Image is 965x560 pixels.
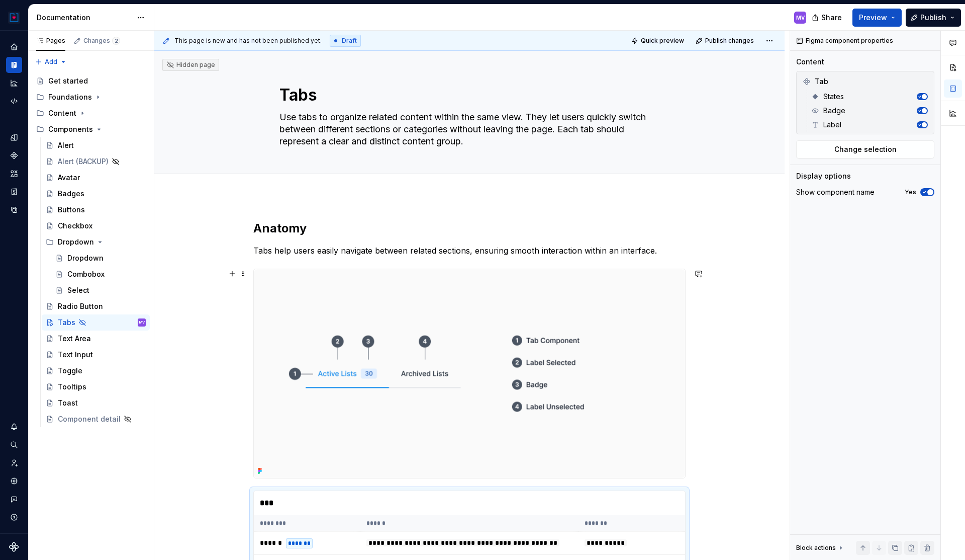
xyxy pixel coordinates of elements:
[112,37,120,45] span: 2
[42,186,150,202] a: Badges
[254,269,685,478] img: 78a19086-6026-4c86-8a3d-742602869332.png
[705,37,754,45] span: Publish changes
[32,121,150,137] div: Components
[83,37,120,45] div: Changes
[42,218,150,234] a: Checkbox
[42,314,150,331] a: TabsMV
[42,363,150,379] a: Toggle
[906,9,961,27] button: Publish
[58,366,82,376] div: Toggle
[6,39,22,55] a: Home
[823,120,841,130] span: Label
[277,83,657,107] textarea: Tabs
[920,13,946,23] span: Publish
[799,73,932,90] div: Tab
[6,437,22,453] button: Search ⌘K
[58,301,103,311] div: Radio Button
[67,285,89,295] div: Select
[42,379,150,395] a: Tooltips
[58,334,91,344] div: Text Area
[42,137,150,153] a: Alert
[58,382,86,392] div: Tooltips
[45,58,57,66] span: Add
[6,491,22,507] button: Contact support
[58,189,84,199] div: Badges
[42,170,150,186] a: Avatar
[32,89,150,105] div: Foundations
[796,541,845,555] div: Block actions
[32,73,150,427] div: Page tree
[58,414,121,424] div: Component detail
[139,317,145,328] div: MV
[6,129,22,145] a: Design tokens
[796,171,851,181] div: Display options
[42,234,150,250] div: Dropdown
[42,411,150,427] a: Component detail
[58,317,75,328] div: Tabs
[9,542,19,552] a: Supernova Logo
[6,166,22,182] a: Assets
[6,473,22,489] a: Settings
[905,188,916,196] label: Yes
[6,184,22,200] a: Storybook stories
[42,202,150,218] a: Buttons
[277,109,657,149] textarea: Use tabs to organize related content within the same view. They let users quickly switch between ...
[67,253,104,263] div: Dropdown
[42,395,150,411] a: Toast
[6,75,22,91] a: Analytics
[174,37,322,45] span: This page is new and has not been published yet.
[852,9,902,27] button: Preview
[641,37,684,45] span: Quick preview
[253,220,686,236] h2: Anatomy
[32,105,150,121] div: Content
[253,245,686,257] p: Tabs help users easily navigate between related sections, ensuring smooth interaction within an i...
[37,13,132,23] div: Documentation
[51,282,150,298] a: Select
[58,140,74,150] div: Alert
[42,347,150,363] a: Text Input
[628,34,689,48] button: Quick preview
[6,455,22,471] a: Invite team
[6,93,22,109] a: Code automation
[32,55,70,69] button: Add
[796,544,836,552] div: Block actions
[42,298,150,314] a: Radio Button
[42,331,150,347] a: Text Area
[342,37,357,45] span: Draft
[48,108,76,118] div: Content
[6,147,22,164] a: Components
[6,202,22,218] a: Data sources
[166,61,215,69] div: Hidden page
[58,350,93,360] div: Text Input
[48,92,92,102] div: Foundations
[36,37,65,45] div: Pages
[796,14,805,22] div: MV
[823,106,845,116] span: Badge
[796,187,875,197] div: Show component name
[6,57,22,73] a: Documentation
[823,92,844,102] span: States
[6,419,22,435] button: Notifications
[58,156,109,167] div: Alert (BACKUP)
[58,205,85,215] div: Buttons
[48,124,93,134] div: Components
[51,266,150,282] a: Combobox
[8,12,20,24] img: 17077652-375b-4f2c-92b0-528c72b71ea0.png
[58,221,92,231] div: Checkbox
[67,269,105,279] div: Combobox
[821,13,842,23] span: Share
[48,76,88,86] div: Get started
